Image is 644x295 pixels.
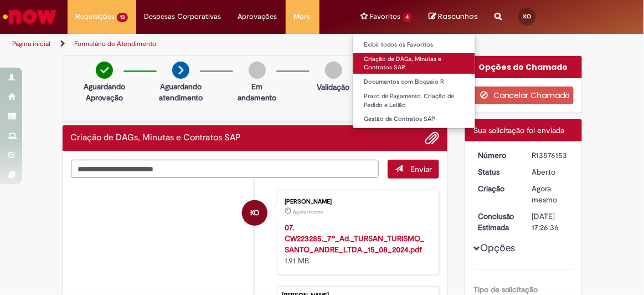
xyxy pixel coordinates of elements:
[250,200,260,226] span: KO
[532,166,570,177] div: Aberto
[172,62,189,79] img: arrow-next.png
[523,13,531,20] span: KO
[388,160,439,179] button: Enviar
[410,164,432,174] span: Enviar
[532,184,558,205] span: Agora mesmo
[473,87,574,104] button: Cancelar Chamado
[353,76,476,88] a: Documentos com Bloqueio R
[353,53,476,74] a: Criação de DAGs, Minutas e Contratos SAP
[96,62,113,79] img: check-circle-green.png
[8,34,367,54] ul: Trilhas de página
[403,13,413,22] span: 4
[84,81,125,103] p: Aguardando Aprovação
[242,200,267,226] div: Karina Dias Bustamante De Oliveira
[317,82,350,93] p: Validação
[159,81,203,103] p: Aguardando atendimento
[74,39,156,48] a: Formulário de Atendimento
[473,284,538,294] b: Tipo de solicitação
[353,113,476,125] a: Gestão de Contratos SAP
[285,222,427,266] div: 1.91 MB
[470,166,524,177] dt: Status
[293,208,323,215] span: Agora mesmo
[145,11,221,22] span: Despesas Corporativas
[532,183,570,205] div: 29/09/2025 11:26:33
[470,211,524,233] dt: Conclusão Estimada
[249,62,266,79] img: img-circle-grey.png
[429,11,478,22] a: No momento, sua lista de rascunhos tem 0 Itens
[465,56,582,78] div: Opções do Chamado
[285,222,424,255] a: 07. CW223285._7º_Ad._TURSAN_TURISMO_SANTO_ANDRE_LTDA._15_08_2024.pdf
[238,81,276,103] p: Em andamento
[71,160,379,178] textarea: Digite sua mensagem aqui...
[1,6,58,28] img: ServiceNow
[238,11,277,22] span: Aprovações
[12,39,50,48] a: Página inicial
[370,11,401,22] span: Favoritos
[285,199,427,205] div: [PERSON_NAME]
[473,125,565,135] span: Sua solicitação foi enviada
[325,62,342,79] img: img-circle-grey.png
[76,11,115,22] span: Requisições
[425,131,439,145] button: Adicionar anexos
[353,39,476,51] a: Exibir todos os Favoritos
[532,184,558,205] time: 29/09/2025 11:26:33
[532,150,570,161] div: R13576153
[353,90,476,111] a: Prazo de Pagamento, Criação de Pedido e Leilão
[117,13,128,22] span: 13
[532,211,570,233] div: [DATE] 17:26:36
[438,11,478,22] span: Rascunhos
[470,183,524,194] dt: Criação
[294,11,311,22] span: More
[353,33,476,129] ul: Favoritos
[293,208,323,215] time: 29/09/2025 11:26:24
[71,133,241,143] h2: Criação de DAGs, Minutas e Contratos SAP Histórico de tíquete
[470,150,524,161] dt: Número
